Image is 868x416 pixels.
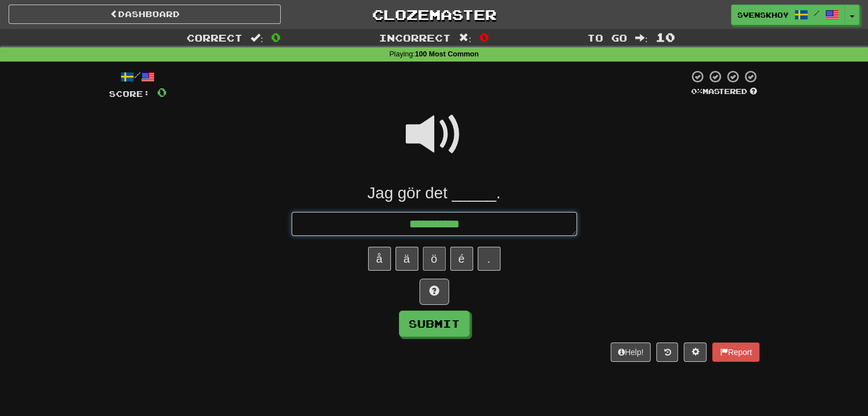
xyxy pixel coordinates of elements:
[450,247,473,271] button: é
[9,5,281,24] a: Dashboard
[395,247,418,271] button: ä
[399,311,470,337] button: Submit
[379,32,451,43] span: Incorrect
[459,33,471,43] span: :
[415,50,479,58] strong: 100 Most Common
[109,70,167,84] div: /
[691,87,703,96] span: 0 %
[587,32,627,43] span: To go
[109,183,760,203] div: Jag gör det _____.
[419,279,449,305] button: Hint!
[187,32,243,43] span: Correct
[298,5,570,25] a: Clozemaster
[635,33,648,43] span: :
[656,342,678,362] button: Round history (alt+y)
[712,342,759,362] button: Report
[478,247,500,271] button: .
[368,247,391,271] button: å
[814,9,819,17] span: /
[271,30,281,44] span: 0
[423,247,446,271] button: ö
[479,30,489,44] span: 0
[737,10,789,20] span: SvenskHoy
[656,30,675,44] span: 10
[157,85,167,99] span: 0
[611,342,651,362] button: Help!
[251,33,263,43] span: :
[731,5,845,25] a: SvenskHoy /
[109,89,150,99] span: Score:
[689,87,760,97] div: Mastered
